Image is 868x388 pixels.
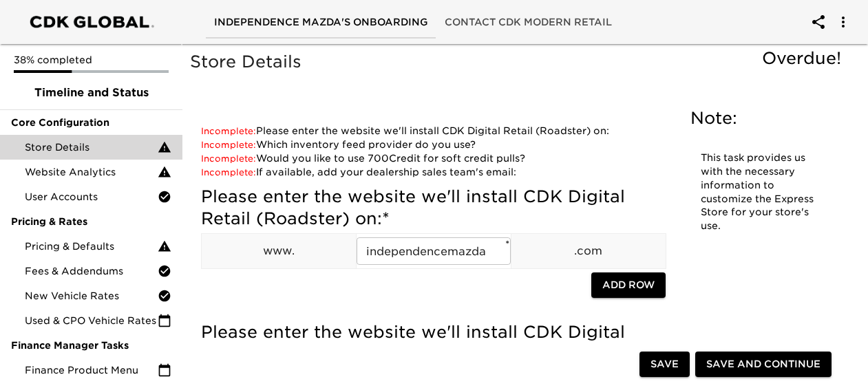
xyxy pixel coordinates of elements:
[25,363,158,377] span: Finance Product Menu
[11,338,171,352] span: Finance Manager Tasks
[695,352,832,378] button: Save and Continue
[25,289,158,303] span: New Vehicle Rates
[25,190,158,204] span: User Accounts
[701,151,818,233] p: This task provides us with the necessary information to customize the Express Store for your stor...
[11,85,171,101] span: Timeline and Status
[802,6,835,39] button: account of current user
[11,215,171,228] span: Pricing & Rates
[762,48,841,68] span: Overdue!
[201,166,516,177] a: If available, add your dealership sales team's email:
[639,352,690,378] button: Save
[214,14,428,31] span: Independence Mazda's Onboarding
[25,314,158,327] span: Used & CPO Vehicle Rates
[201,186,666,230] h5: Please enter the website we'll install CDK Digital Retail (Roadster) on:
[602,277,655,294] span: Add Row
[591,272,666,298] button: Add Row
[445,14,612,31] span: Contact CDK Modern Retail
[511,243,666,259] p: .com
[827,6,860,39] button: account of current user
[11,116,171,129] span: Core Configuration
[690,107,829,129] h5: Note:
[202,243,356,259] p: www.
[201,139,476,150] a: Which inventory feed provider do you use?
[25,264,158,278] span: Fees & Addendums
[14,53,169,67] p: 38% completed
[201,140,256,150] span: Incomplete:
[25,165,158,179] span: Website Analytics
[706,356,821,374] span: Save and Continue
[650,356,679,374] span: Save
[201,153,256,164] span: Incomplete:
[25,239,158,253] span: Pricing & Defaults
[201,125,609,136] a: Please enter the website we'll install CDK Digital Retail (Roadster) on:
[201,321,666,365] h5: Please enter the website we'll install CDK Digital Retail (Roadster) on:
[201,153,525,164] a: Would you like to use 700Credit for soft credit pulls?
[201,126,256,136] span: Incomplete:
[25,140,158,154] span: Store Details
[190,51,848,73] h5: Store Details
[201,167,256,177] span: Incomplete:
